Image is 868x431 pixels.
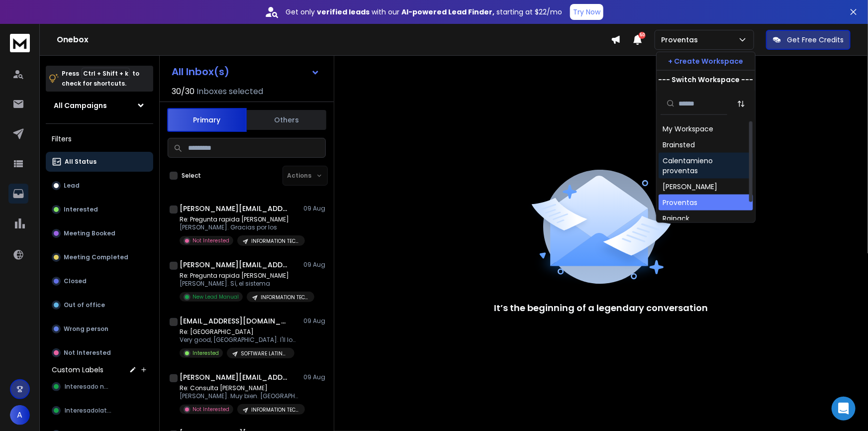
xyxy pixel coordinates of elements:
div: My Workspace [663,124,713,134]
h1: [PERSON_NAME][EMAIL_ADDRESS][DOMAIN_NAME] [180,260,289,270]
p: It’s the beginning of a legendary conversation [494,301,708,315]
button: All Status [46,152,153,172]
h1: [PERSON_NAME][EMAIL_ADDRESS][DOMAIN_NAME] [180,204,289,214]
p: Not Interested [193,406,229,413]
p: Not Interested [193,237,229,244]
p: New Lead Manual [193,293,239,301]
button: Interesado new [46,377,153,397]
button: Meeting Booked [46,223,153,243]
button: Get Free Credits [766,30,851,50]
span: Ctrl + Shift + k [82,68,130,79]
div: Rajpack [663,214,689,223]
p: + Create Workspace [669,56,744,66]
button: Sort by Sort A-Z [731,94,751,113]
p: Closed [64,277,87,285]
p: [PERSON_NAME]. Gracias por los [180,223,299,231]
h1: [EMAIL_ADDRESS][DOMAIN_NAME] [180,316,289,326]
p: Very good, [GEOGRAPHIC_DATA]. I'll look forward [180,336,299,344]
button: Interesadolater [46,401,153,421]
button: Primary [167,108,247,132]
p: 09 Aug [303,317,326,325]
p: Out of office [64,301,105,309]
p: Re: Pregunta rapida [PERSON_NAME] [180,272,299,280]
span: Interesadolater [65,407,112,415]
p: Get Free Credits [787,35,844,45]
button: Out of office [46,295,153,315]
p: Not Interested [64,349,111,357]
span: 50 [639,32,646,39]
h1: All Inbox(s) [172,67,229,77]
button: Wrong person [46,319,153,339]
button: Not Interested [46,343,153,363]
strong: verified leads [317,7,370,17]
button: Meeting Completed [46,247,153,267]
p: INFORMATION TECH SERVICES LATAM [261,294,308,301]
p: 09 Aug [303,261,326,269]
button: All Inbox(s) [164,62,328,82]
strong: AI-powered Lead Finder, [401,7,494,17]
button: Closed [46,271,153,291]
span: 30 / 30 [172,86,194,98]
button: Others [247,109,326,131]
h3: Filters [46,132,153,146]
p: [PERSON_NAME]. Sí, el sistema [180,280,299,288]
span: Interesado new [65,383,112,391]
img: logo [10,34,30,52]
p: Press to check for shortcuts. [62,69,139,89]
p: Lead [64,182,80,190]
p: Try Now [573,7,600,17]
button: + Create Workspace [657,52,755,70]
p: SOFTWARE LATINO ARG,CH, PAN- NO COL, [GEOGRAPHIC_DATA] [241,350,289,357]
p: Re: [GEOGRAPHIC_DATA] [180,328,299,336]
div: Proventas [663,198,697,208]
label: Select [182,172,201,180]
button: Interested [46,200,153,219]
h1: All Campaigns [54,101,107,110]
p: Wrong person [64,325,108,333]
p: 09 Aug [303,205,326,213]
div: [PERSON_NAME] [663,182,717,192]
button: Try Now [570,4,603,20]
p: INFORMATION TECH SERVICES LATAM [251,237,299,245]
p: Interested [193,349,219,357]
p: 09 Aug [303,373,326,381]
div: Brainsted [663,140,695,150]
button: A [10,405,30,425]
p: [PERSON_NAME]. Muy bien. [GEOGRAPHIC_DATA]. [PERSON_NAME] [DATE], Aug [180,392,299,400]
p: Interested [64,206,98,214]
div: Calentamieno proventas [663,156,749,176]
p: Re: Consulta [PERSON_NAME] [180,384,299,392]
p: Meeting Booked [64,229,115,237]
p: All Status [65,158,96,166]
p: Get only with our starting at $22/mo [286,7,562,17]
button: All Campaigns [46,96,153,115]
div: Open Intercom Messenger [832,397,856,421]
p: Meeting Completed [64,253,128,261]
p: Proventas [661,35,702,45]
button: Lead [46,176,153,196]
h1: [PERSON_NAME][EMAIL_ADDRESS][DOMAIN_NAME] [180,372,289,382]
h1: Onebox [57,34,611,46]
h3: Inboxes selected [196,86,263,98]
p: INFORMATION TECH SERVICES LATAM [251,406,299,414]
p: --- Switch Workspace --- [659,75,754,85]
h3: Custom Labels [52,365,103,375]
p: Re: Pregunta rapida [PERSON_NAME] [180,215,299,223]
